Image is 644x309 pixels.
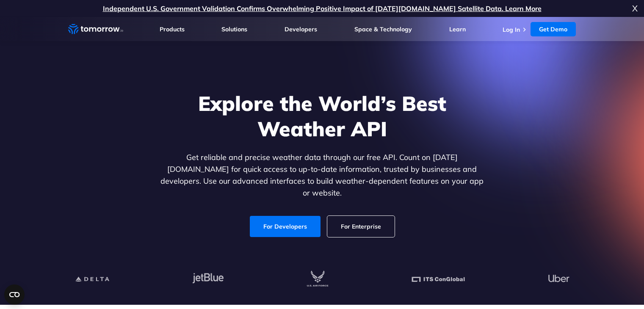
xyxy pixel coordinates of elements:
[354,25,412,33] a: Space & Technology
[250,216,321,237] a: For Developers
[503,26,520,33] a: Log In
[68,23,123,36] a: Home link
[221,25,247,33] a: Solutions
[531,22,576,36] a: Get Demo
[327,216,395,237] a: For Enterprise
[159,152,486,199] p: Get reliable and precise weather data through our free API. Count on [DATE][DOMAIN_NAME] for quic...
[4,284,25,305] button: Open CMP widget
[103,4,542,13] a: Independent U.S. Government Validation Confirms Overwhelming Positive Impact of [DATE][DOMAIN_NAM...
[160,25,185,33] a: Products
[449,25,466,33] a: Learn
[285,25,317,33] a: Developers
[159,91,486,141] h1: Explore the World’s Best Weather API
